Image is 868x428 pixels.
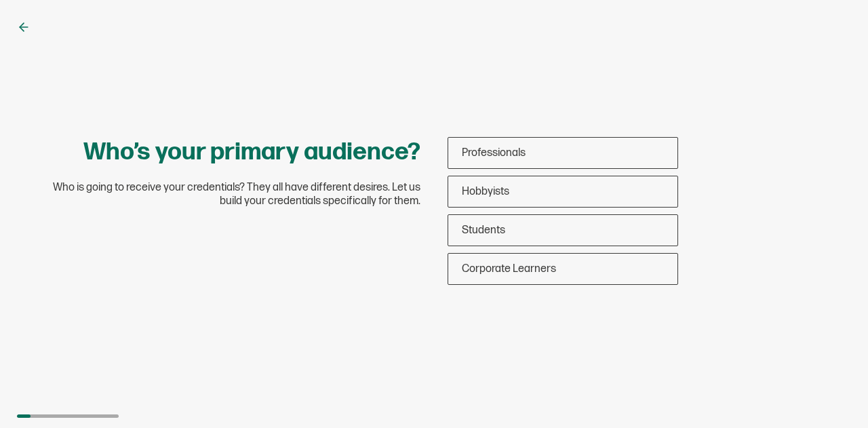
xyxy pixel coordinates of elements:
[462,185,509,198] span: Hobbyists
[462,262,556,275] span: Corporate Learners
[83,137,420,168] h1: Who’s your primary audience?
[800,363,868,428] iframe: Chat Widget
[462,147,526,159] span: Professionals
[462,224,505,237] span: Students
[41,181,420,208] span: Who is going to receive your credentials? They all have different desires. Let us build your cred...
